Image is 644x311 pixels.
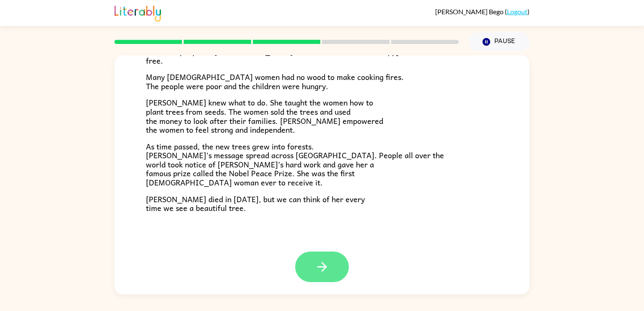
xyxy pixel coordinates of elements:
span: [PERSON_NAME] Bego [435,8,505,15]
a: Logout [507,8,527,15]
span: Many [DEMOGRAPHIC_DATA] women had no wood to make cooking fires. The people were poor and the chi... [146,71,404,92]
span: [PERSON_NAME] knew what to do. She taught the women how to plant trees from seeds. The women sold... [146,96,383,136]
img: Literably [114,3,161,22]
span: [PERSON_NAME] died in [DATE], but we can think of her every time we see a beautiful tree. [146,193,365,214]
span: As time passed, the new trees grew into forests. [PERSON_NAME]’s message spread across [GEOGRAPHI... [146,140,444,188]
div: ( ) [435,8,530,15]
button: Pause [469,32,530,51]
